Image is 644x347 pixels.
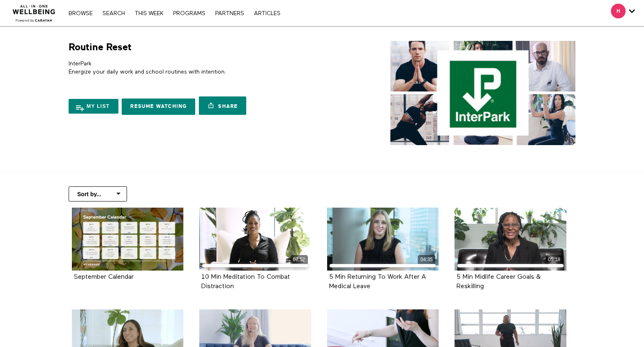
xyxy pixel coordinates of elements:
[131,11,167,16] a: THIS WEEK
[169,11,209,16] a: PROGRAMS
[329,274,426,289] a: 5 Min Returning To Work After A Medical Leave
[72,208,184,271] a: September Calendar
[201,274,290,289] a: 10 Min Meditation To Combat Distraction
[455,208,566,271] a: 5 Min Midlife Career Goals & Reskilling 05:18
[69,99,118,114] button: My list
[457,274,541,290] strong: 5 Min Midlife Career Goals & Reskilling
[390,41,575,145] img: Routine Reset
[546,255,563,264] div: 05:18
[65,9,284,17] nav: Primary
[98,11,129,16] a: Search
[199,96,246,115] a: Share
[250,11,285,16] a: ARTICLES
[122,99,195,115] a: Resume Watching
[74,274,134,280] a: September Calendar
[201,274,290,290] strong: 10 Min Meditation To Combat Distraction
[69,41,131,54] h1: Routine Reset
[418,255,435,264] div: 04:35
[290,255,308,264] div: 07:52
[457,274,541,289] a: 5 Min Midlife Career Goals & Reskilling
[329,274,426,290] strong: 5 Min Returning To Work After A Medical Leave
[65,11,97,16] a: Browse
[69,60,319,76] p: InterPark Energize your daily work and school routines with intention.
[327,208,439,271] a: 5 Min Returning To Work After A Medical Leave 04:35
[211,11,248,16] a: PARTNERS
[199,208,311,271] a: 10 Min Meditation To Combat Distraction 07:52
